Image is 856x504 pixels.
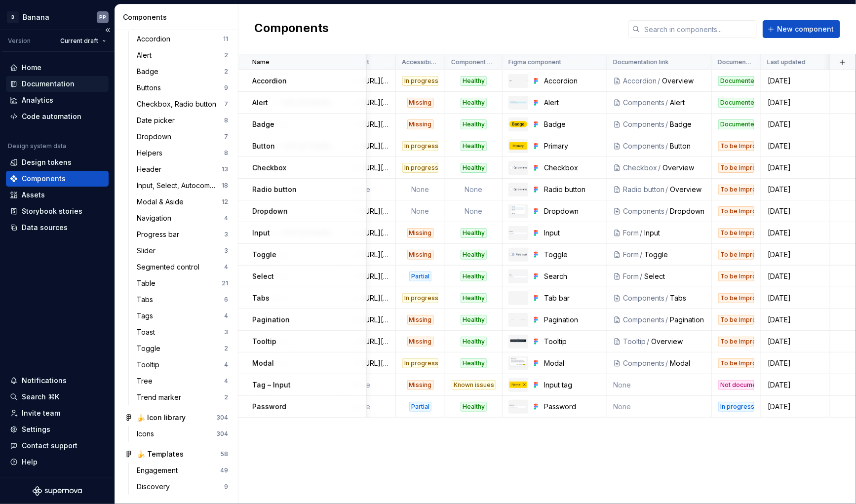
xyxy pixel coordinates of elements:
[662,163,705,173] div: Overview
[718,206,754,216] div: To be Improved - Migration
[445,200,503,222] td: None
[544,119,601,129] div: Badge
[362,163,389,173] div: [URL][DOMAIN_NAME]
[664,293,670,303] div: /
[509,121,527,127] img: Badge
[133,426,232,442] a: Icons304
[22,441,78,451] div: Contact support
[6,92,109,108] a: Analytics
[137,482,174,492] div: Discovery
[224,377,228,385] div: 4
[461,358,487,368] div: Healthy
[362,206,389,216] div: [URL][DOMAIN_NAME]
[402,358,438,368] div: In progress
[137,50,156,60] div: Alert
[133,373,232,389] a: Tree4
[22,112,81,121] div: Code automation
[362,98,389,108] div: [URL][DOMAIN_NAME]
[252,228,270,238] p: Input
[23,12,49,22] div: Banana
[670,98,705,108] div: Alert
[402,58,437,66] p: Accessibility
[670,315,705,325] div: Pagination
[509,405,527,408] img: Password
[407,98,434,108] div: Missing
[718,228,754,238] div: To be Improved - Migration
[762,315,829,325] div: [DATE]
[6,76,109,92] a: Documentation
[718,185,754,194] div: To be Improved - Migration
[133,479,232,495] a: Discovery9
[718,76,754,86] div: Documented
[7,11,19,23] div: B
[461,228,487,238] div: Healthy
[6,454,109,470] button: Help
[362,119,389,129] div: [URL][DOMAIN_NAME]
[718,293,754,303] div: To be Improved - Migration
[137,327,159,337] div: Toast
[623,337,646,347] div: Tooltip
[509,274,527,277] img: Search
[613,58,669,66] p: Documentation link
[133,324,232,340] a: Toast3
[137,181,222,191] div: Input, Select, Autocomplete
[461,250,487,260] div: Healthy
[461,119,487,129] div: Healthy
[133,96,232,112] a: Checkbox, Radio button7
[664,206,670,216] div: /
[718,358,754,368] div: To be Improved - Migration
[222,279,228,287] div: 21
[461,76,487,86] div: Healthy
[137,449,184,459] div: 🍌 Templates
[623,358,664,368] div: Components
[544,206,601,216] div: Dropdown
[137,164,165,174] div: Header
[623,315,664,325] div: Components
[252,119,274,129] p: Badge
[762,250,829,260] div: [DATE]
[718,337,754,347] div: To be Improved - Migration
[762,228,829,238] div: [DATE]
[22,408,60,418] div: Invite team
[461,98,487,108] div: Healthy
[22,79,75,89] div: Documentation
[509,231,527,234] img: Input
[137,83,165,93] div: Buttons
[133,145,232,161] a: Helpers8
[718,119,754,129] div: Documented
[224,296,228,304] div: 6
[133,275,232,291] a: Table21
[762,358,829,368] div: [DATE]
[22,157,72,167] div: Design tokens
[607,374,712,396] td: None
[402,141,438,151] div: In progress
[664,185,670,194] div: /
[544,185,601,194] div: Radio button
[137,413,186,423] div: 🍌 Icon library
[445,179,503,200] td: None
[137,116,179,125] div: Date picker
[402,76,438,86] div: In progress
[254,20,329,38] h2: Components
[222,198,228,206] div: 12
[133,308,232,324] a: Tags4
[137,34,174,44] div: Accordion
[6,438,109,454] button: Contact support
[2,6,113,28] button: BBananaPP
[224,361,228,369] div: 4
[224,393,228,401] div: 2
[6,220,109,235] a: Data sources
[670,206,705,216] div: Dropdown
[362,250,389,260] div: [URL][DOMAIN_NAME]
[623,206,664,216] div: Components
[137,197,188,207] div: Modal & Aside
[362,228,389,238] div: [URL][DOMAIN_NAME]
[252,206,288,216] p: Dropdown
[6,171,109,187] a: Components
[623,271,639,281] div: Form
[544,228,601,238] div: Input
[777,24,834,34] span: New component
[224,328,228,336] div: 3
[252,58,270,66] p: Name
[252,337,276,347] p: Tooltip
